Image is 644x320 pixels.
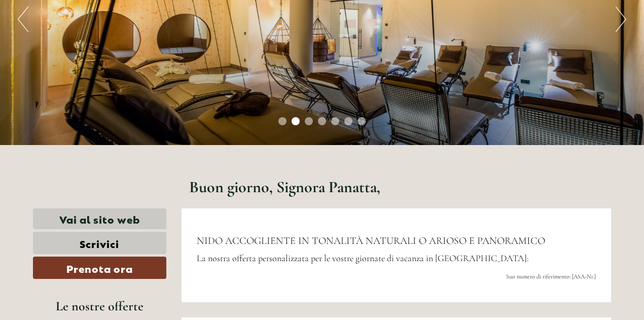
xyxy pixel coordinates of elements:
button: Next [616,7,626,32]
a: Prenota ora [33,257,166,279]
span: La nostra offerta personalizzata per le vostre giornate di vacanza in [GEOGRAPHIC_DATA]: [197,253,529,264]
a: Vai al sito web [33,208,166,229]
button: Previous [18,7,28,32]
span: NIDO ACCOGLIENTE IN TONALITÀ NATURALI O ARIOSO E PANORAMICO [197,235,545,247]
h1: Buon giorno, Signora Panatta, [189,178,380,196]
div: Le nostre offerte [33,297,166,315]
a: Scrivici [33,232,166,254]
span: Suo numero di riferimento: [ASA-Nr.] [506,273,596,280]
